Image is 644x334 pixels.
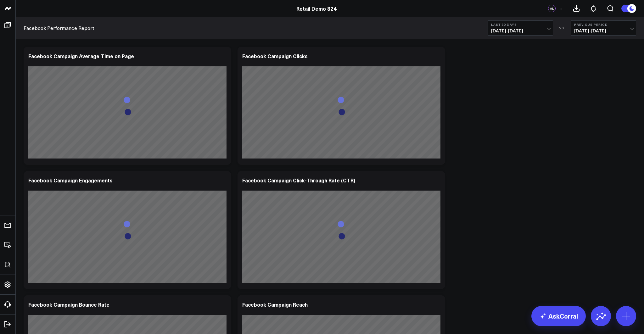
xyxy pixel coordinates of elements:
[571,20,636,36] button: Previous Period[DATE]-[DATE]
[28,177,113,184] div: Facebook Campaign Engagements
[560,6,563,11] span: +
[488,20,553,36] button: Last 30 Days[DATE]-[DATE]
[28,53,134,59] div: Facebook Campaign Average Time on Page
[556,26,568,30] div: VS
[531,306,586,326] a: AskCorral
[574,23,633,26] b: Previous Period
[242,53,308,59] div: Facebook Campaign Clicks
[296,5,337,12] a: Retail Demo 824
[242,177,355,184] div: Facebook Campaign Click-Through Rate (CTR)
[548,5,556,12] div: AL
[28,301,109,308] div: Facebook Campaign Bounce Rate
[574,28,633,33] span: [DATE] - [DATE]
[491,23,550,26] b: Last 30 Days
[557,5,565,12] button: +
[24,25,94,31] a: Facebook Performance Report
[242,301,308,308] div: Facebook Campaign Reach
[491,28,550,33] span: [DATE] - [DATE]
